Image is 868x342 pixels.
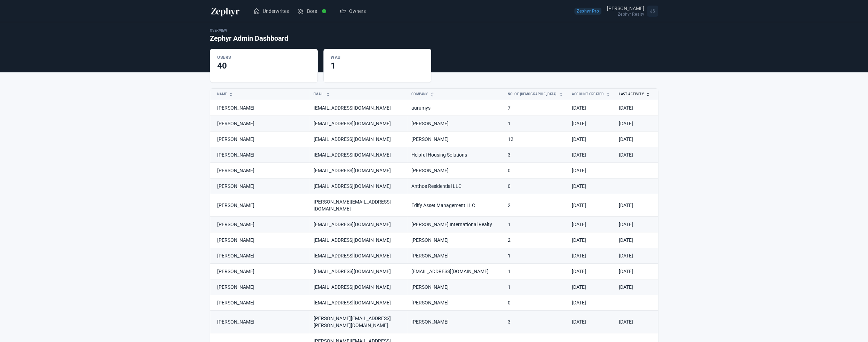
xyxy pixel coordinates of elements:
td: [EMAIL_ADDRESS][DOMAIN_NAME] [309,295,407,311]
td: [PERSON_NAME] [407,279,504,295]
td: [EMAIL_ADDRESS][DOMAIN_NAME] [309,163,407,178]
div: Overview [210,28,288,33]
button: No. of [DEMOGRAPHIC_DATA] [504,89,560,100]
td: [DATE] [568,232,615,248]
td: [DATE] [615,100,658,116]
td: [PERSON_NAME] [210,100,309,116]
td: [DATE] [568,217,615,232]
td: [DATE] [615,279,658,295]
a: Open user menu [607,4,658,18]
td: [DATE] [615,194,658,217]
td: [PERSON_NAME] [210,279,309,295]
td: aurumys [407,100,504,116]
td: [EMAIL_ADDRESS][DOMAIN_NAME] [309,232,407,248]
td: [EMAIL_ADDRESS][DOMAIN_NAME] [309,279,407,295]
td: [DATE] [568,178,615,194]
td: [DATE] [568,163,615,178]
span: Zephyr Pro [574,8,601,15]
td: [DATE] [568,100,615,116]
td: Helpful Housing Solutions [407,147,504,163]
a: Owners [335,4,370,18]
td: [PERSON_NAME] [407,232,504,248]
td: [PERSON_NAME] [210,232,309,248]
td: [DATE] [615,248,658,264]
td: [DATE] [615,116,658,132]
td: 1 [504,217,568,232]
td: 2 [504,194,568,217]
td: [EMAIL_ADDRESS][DOMAIN_NAME] [309,217,407,232]
td: [DATE] [615,232,658,248]
td: [EMAIL_ADDRESS][DOMAIN_NAME] [309,178,407,194]
h2: Zephyr Admin Dashboard [210,33,288,43]
td: [PERSON_NAME] [407,116,504,132]
td: 0 [504,178,568,194]
button: Account Created [568,89,606,100]
div: 1 [331,60,424,71]
td: [PERSON_NAME] [210,116,309,132]
div: WAU [331,55,340,60]
td: [PERSON_NAME] [407,248,504,264]
td: 1 [504,116,568,132]
td: [PERSON_NAME] [210,295,309,311]
div: Users [217,55,231,60]
td: [EMAIL_ADDRESS][DOMAIN_NAME] [407,264,504,279]
button: Name [213,89,301,100]
td: [DATE] [615,311,658,333]
td: [DATE] [615,264,658,279]
td: 1 [504,279,568,295]
td: 2 [504,232,568,248]
td: [PERSON_NAME] [210,311,309,333]
td: [PERSON_NAME] [210,132,309,147]
button: Email [309,89,399,100]
td: 0 [504,163,568,178]
td: 1 [504,248,568,264]
td: 12 [504,132,568,147]
td: [PERSON_NAME] [210,264,309,279]
a: Underwrites [249,4,293,18]
div: 40 [217,60,310,71]
td: [DATE] [568,248,615,264]
div: Zephyr Realty [607,12,644,16]
td: [PERSON_NAME] International Realty [407,217,504,232]
td: [PERSON_NAME] [210,217,309,232]
td: Edify Asset Management LLC [407,194,504,217]
td: [EMAIL_ADDRESS][DOMAIN_NAME] [309,147,407,163]
td: [PERSON_NAME][EMAIL_ADDRESS][DOMAIN_NAME] [309,194,407,217]
td: [DATE] [568,132,615,147]
td: [PERSON_NAME] [210,163,309,178]
td: [EMAIL_ADDRESS][DOMAIN_NAME] [309,264,407,279]
td: [DATE] [568,147,615,163]
td: [PERSON_NAME][EMAIL_ADDRESS][PERSON_NAME][DOMAIN_NAME] [309,311,407,333]
span: JS [647,6,658,17]
td: [DATE] [568,311,615,333]
td: [DATE] [568,279,615,295]
td: [PERSON_NAME] [210,194,309,217]
img: Zephyr Logo [210,6,240,17]
td: [DATE] [568,194,615,217]
td: [DATE] [568,264,615,279]
td: 3 [504,311,568,333]
td: [PERSON_NAME] [210,248,309,264]
td: [PERSON_NAME] [407,132,504,147]
td: [PERSON_NAME] [210,147,309,163]
td: 0 [504,295,568,311]
td: [DATE] [615,147,658,163]
span: Bots [307,8,317,15]
td: [PERSON_NAME] [407,163,504,178]
td: [DATE] [615,217,658,232]
div: [PERSON_NAME] [607,6,644,11]
td: [EMAIL_ADDRESS][DOMAIN_NAME] [309,116,407,132]
button: Last Activity [615,89,647,100]
td: [PERSON_NAME] [407,311,504,333]
td: [DATE] [568,116,615,132]
td: [DATE] [568,295,615,311]
span: Owners [349,8,366,15]
td: [PERSON_NAME] [210,178,309,194]
td: [PERSON_NAME] [407,295,504,311]
td: Anthos Residential LLC [407,178,504,194]
span: Underwrites [263,8,289,15]
td: 3 [504,147,568,163]
a: Bots [293,1,335,21]
td: [EMAIL_ADDRESS][DOMAIN_NAME] [309,132,407,147]
td: [DATE] [615,132,658,147]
